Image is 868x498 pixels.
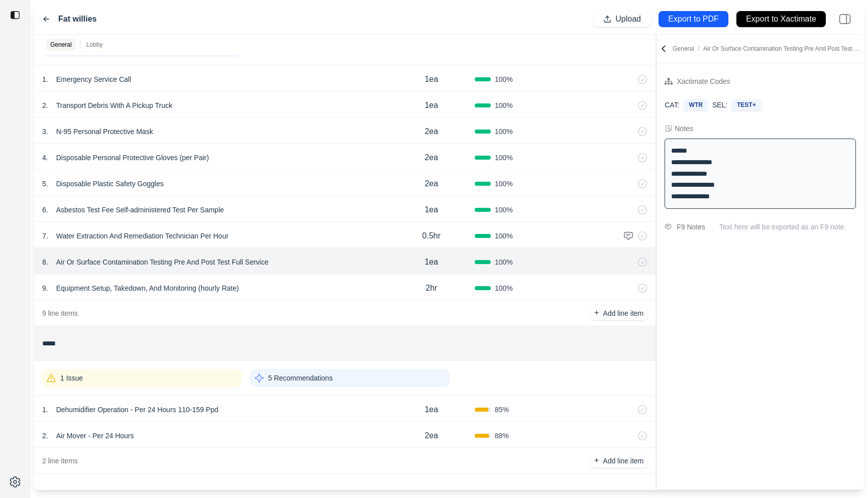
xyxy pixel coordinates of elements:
p: Transport Debris With A Pickup Truck [52,98,176,112]
span: 100 % [495,74,513,84]
button: +Add line item [590,454,647,468]
span: / [694,45,703,52]
p: 1ea [424,73,438,85]
span: 100 % [495,179,513,189]
p: 8 . [42,257,48,267]
p: Upload [615,14,641,25]
p: 2hr [425,282,437,294]
div: F9 Notes [677,221,705,233]
button: Export to Xactimate [736,11,826,27]
p: 2ea [424,126,438,138]
img: comment [665,224,672,230]
button: +Add line item [590,306,647,320]
button: Upload [594,11,650,27]
p: 6 . [42,205,48,215]
p: Export to Xactimate [746,14,816,25]
p: 1 . [42,74,48,84]
p: + [594,307,599,319]
p: SEL: [712,100,727,110]
img: toggle sidebar [10,10,20,20]
p: Emergency Service Call [52,72,135,86]
p: Lobby [86,41,103,49]
span: 85 % [495,405,509,415]
p: 5 . [42,179,48,189]
p: 1 . [42,405,48,415]
div: Xactimate Codes [677,75,730,87]
p: 9 . [42,283,48,293]
span: 100 % [495,257,513,267]
p: Disposable Plastic Safety Goggles [52,177,168,191]
div: Notes [675,123,693,134]
p: 1ea [424,204,438,216]
p: Water Extraction And Remediation Technician Per Hour [52,229,233,243]
div: WTR [684,99,708,110]
p: 5 Recommendations [268,373,333,383]
p: 1 Issue [60,373,83,383]
span: 100 % [495,100,513,110]
p: Text here will be exported as an F9 note. [719,222,856,232]
p: 1ea [424,99,438,111]
p: 1ea [424,256,438,268]
p: Dehumidifier Operation - Per 24 Hours 110-159 Ppd [52,403,223,417]
p: Export to PDF [668,14,718,25]
span: 100 % [495,231,513,241]
p: Asbestos Test Fee Self-administered Test Per Sample [52,203,228,217]
p: Add line item [603,456,643,466]
p: Air Or Surface Contamination Testing Pre And Post Test Full Service [52,255,273,269]
p: 2ea [424,152,438,164]
p: 4 . [42,153,48,163]
span: 100 % [495,127,513,137]
label: Fat willies [58,13,96,25]
p: N-95 Personal Protective Mask [52,125,157,139]
p: 2ea [424,430,438,442]
p: Equipment Setup, Takedown, And Monitoring (hourly Rate) [52,281,243,295]
p: 1ea [424,404,438,416]
p: 9 line items [42,308,78,318]
p: Air Mover - Per 24 Hours [52,429,138,443]
span: 100 % [495,205,513,215]
p: 2 . [42,100,48,110]
p: 3 . [42,127,48,137]
div: TEST+ [731,99,762,110]
img: right-panel.svg [834,8,856,30]
span: 88 % [495,431,509,441]
span: 100 % [495,153,513,163]
p: 2 . [42,431,48,441]
span: 100 % [495,283,513,293]
p: CAT: [665,100,679,110]
p: Add line item [603,308,643,318]
p: + [594,455,599,466]
p: Disposable Personal Protective Gloves (per Pair) [52,151,213,165]
img: comment [623,231,633,241]
button: Export to PDF [659,11,728,27]
p: 2ea [424,178,438,190]
p: 2 line items [42,456,78,466]
p: 7 . [42,231,48,241]
p: General [673,45,862,53]
p: 0.5hr [422,230,441,242]
p: General [50,41,72,49]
